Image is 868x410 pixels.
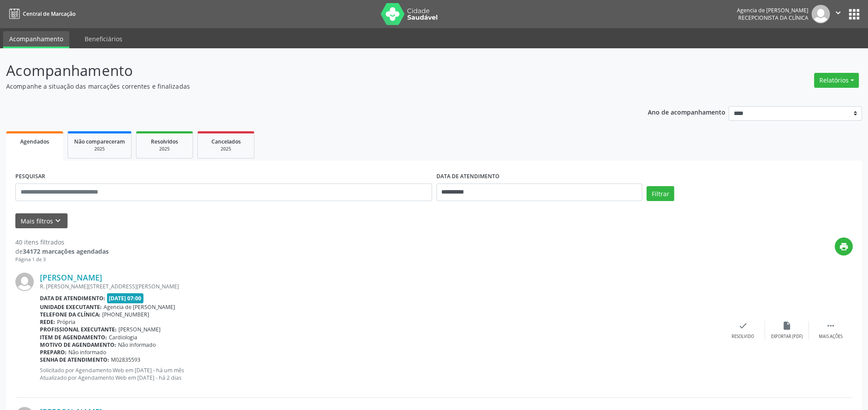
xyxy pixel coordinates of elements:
[15,170,45,183] label: PESQUISAR
[6,82,605,91] p: Acompanhe a situação das marcações correntes e finalizadas
[102,311,149,318] span: [PHONE_NUMBER]
[68,349,106,356] span: Não informado
[40,311,100,318] b: Telefone da clínica:
[826,321,836,331] i: 
[782,321,792,331] i: insert_drive_file
[40,367,721,381] p: Solicitado por Agendamento Web em [DATE] - há um mês Atualizado por Agendamento Web em [DATE] - h...
[104,303,175,311] span: Agencia de [PERSON_NAME]
[211,138,241,145] span: Cancelados
[79,31,129,47] a: Beneficiários
[23,10,75,18] span: Central de Marcação
[40,349,67,356] b: Preparo:
[53,216,63,226] i: keyboard_arrow_down
[40,283,721,290] div: R. [PERSON_NAME][STREET_ADDRESS][PERSON_NAME]
[15,256,109,263] div: Página 1 de 3
[830,5,847,23] button: 
[40,318,55,326] b: Rede:
[23,247,109,255] strong: 34172 marcações agendadas
[20,138,49,145] span: Agendados
[40,303,102,311] b: Unidade executante:
[819,334,843,340] div: Mais ações
[771,334,803,340] div: Exportar (PDF)
[814,73,859,88] button: Relatórios
[57,318,75,326] span: Própria
[143,146,186,152] div: 2025
[40,273,102,282] a: [PERSON_NAME]
[151,138,178,145] span: Resolvidos
[15,237,109,247] div: 40 itens filtrados
[15,247,109,256] div: de
[847,7,862,22] button: apps
[811,5,830,23] img: img
[40,326,117,333] b: Profissional executante:
[839,242,849,252] i: print
[15,273,34,291] img: img
[15,213,68,229] button: Mais filtroskeyboard_arrow_down
[738,14,808,22] span: Recepcionista da clínica
[40,356,109,363] b: Senha de atendimento:
[40,295,105,302] b: Data de atendimento:
[835,237,853,255] button: print
[118,341,156,349] span: Não informado
[109,334,137,341] span: Cardiologia
[6,60,605,82] p: Acompanhamento
[40,341,116,349] b: Motivo de agendamento:
[833,8,843,18] i: 
[107,293,144,303] span: [DATE] 07:00
[74,138,125,145] span: Não compareceram
[118,326,161,333] span: [PERSON_NAME]
[74,146,125,152] div: 2025
[40,334,107,341] b: Item de agendamento:
[648,106,725,117] p: Ano de acompanhamento
[737,7,808,14] div: Agencia de [PERSON_NAME]
[436,170,500,183] label: DATA DE ATENDIMENTO
[111,356,140,363] span: M02835593
[647,186,674,201] button: Filtrar
[732,334,754,340] div: Resolvido
[6,7,75,21] a: Central de Marcação
[204,146,248,152] div: 2025
[3,31,69,48] a: Acompanhamento
[738,321,748,331] i: check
